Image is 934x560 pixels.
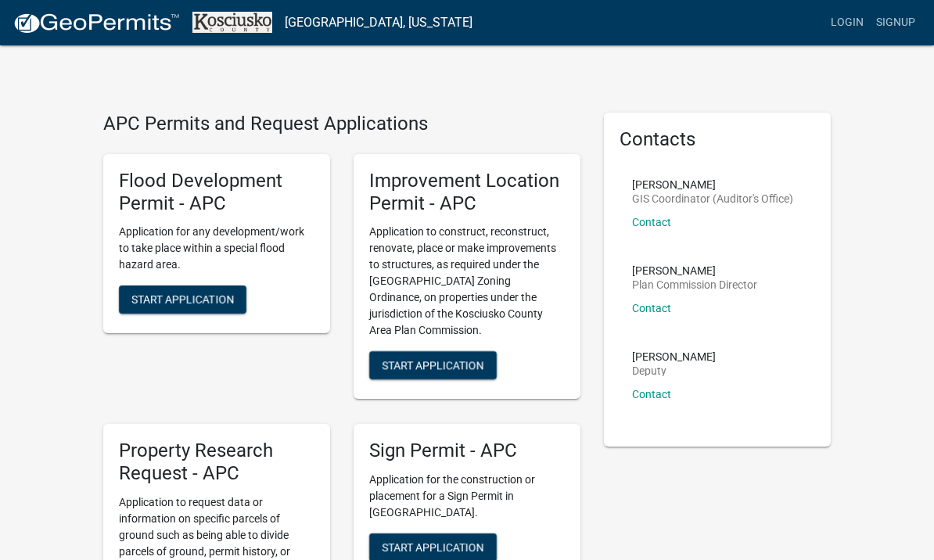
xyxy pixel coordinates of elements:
p: [PERSON_NAME] [632,351,716,362]
p: Application to construct, reconstruct, renovate, place or make improvements to structures, as req... [369,224,565,339]
a: Contact [632,216,671,228]
span: Start Application [131,293,234,306]
button: Start Application [119,285,246,314]
p: [PERSON_NAME] [632,179,793,190]
h5: Contacts [620,128,815,151]
a: Login [824,8,870,38]
h5: Sign Permit - APC [369,440,565,462]
p: [PERSON_NAME] [632,265,757,276]
h5: Improvement Location Permit - APC [369,170,565,215]
h4: APC Permits and Request Applications [103,113,580,135]
p: Application for any development/work to take place within a special flood hazard area. [119,224,314,273]
p: Application for the construction or placement for a Sign Permit in [GEOGRAPHIC_DATA]. [369,472,565,521]
img: Kosciusko County, Indiana [192,12,272,33]
span: Start Application [382,359,484,372]
a: Signup [870,8,921,38]
p: GIS Coordinator (Auditor's Office) [632,193,793,204]
h5: Property Research Request - APC [119,440,314,485]
p: Deputy [632,365,716,376]
a: [GEOGRAPHIC_DATA], [US_STATE] [285,9,472,36]
a: Contact [632,302,671,314]
button: Start Application [369,351,497,379]
span: Start Application [382,541,484,554]
h5: Flood Development Permit - APC [119,170,314,215]
a: Contact [632,388,671,400]
p: Plan Commission Director [632,279,757,290]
